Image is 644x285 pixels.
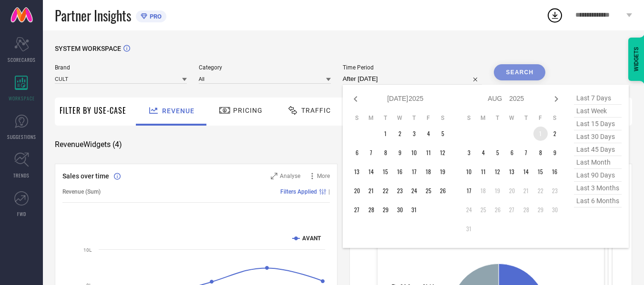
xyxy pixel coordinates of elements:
span: Analyse [280,173,300,179]
span: | [328,188,330,195]
span: TRENDS [13,172,30,179]
td: Sat Jul 05 2025 [436,127,450,141]
td: Wed Jul 30 2025 [393,203,407,217]
td: Thu Jul 03 2025 [407,127,421,141]
span: last month [574,156,622,169]
span: last 15 days [574,118,622,130]
span: SCORECARDS [8,56,36,63]
td: Tue Jul 22 2025 [378,184,393,198]
td: Wed Jul 16 2025 [393,165,407,179]
span: last 90 days [574,169,622,182]
td: Sat Jul 12 2025 [436,146,450,160]
th: Wednesday [393,114,407,122]
td: Sun Jul 13 2025 [350,165,364,179]
td: Sun Jul 06 2025 [350,146,364,160]
td: Mon Jul 14 2025 [364,165,378,179]
td: Fri Jul 11 2025 [421,146,436,160]
td: Sun Jul 27 2025 [350,203,364,217]
span: SUGGESTIONS [7,133,36,140]
td: Wed Aug 13 2025 [505,165,519,179]
td: Wed Jul 02 2025 [393,127,407,141]
span: Revenue (Sum) [62,188,101,195]
th: Thursday [519,114,533,122]
span: Category [199,64,331,71]
span: Traffic [301,107,331,114]
td: Fri Jul 25 2025 [421,184,436,198]
td: Sun Jul 20 2025 [350,184,364,198]
text: 10L [83,247,92,253]
span: Pricing [233,107,263,114]
div: Open download list [546,7,563,24]
td: Wed Jul 23 2025 [393,184,407,198]
td: Tue Aug 05 2025 [491,146,505,160]
span: Partner Insights [55,6,131,25]
td: Sat Jul 19 2025 [436,165,450,179]
td: Sat Jul 26 2025 [436,184,450,198]
td: Thu Jul 10 2025 [407,146,421,160]
td: Fri Aug 08 2025 [533,146,548,160]
th: Friday [421,114,436,122]
td: Thu Aug 28 2025 [519,203,533,217]
td: Tue Aug 26 2025 [491,203,505,217]
span: Filters Applied [280,188,317,195]
span: FWD [17,210,26,217]
span: last 30 days [574,130,622,143]
input: Select time period [343,73,482,85]
td: Sun Aug 03 2025 [462,146,476,160]
td: Sat Aug 16 2025 [548,165,562,179]
span: last 6 months [574,195,622,207]
span: last 3 months [574,182,622,195]
td: Thu Jul 24 2025 [407,184,421,198]
td: Fri Aug 01 2025 [533,127,548,141]
td: Sun Aug 10 2025 [462,165,476,179]
td: Sun Aug 31 2025 [462,222,476,236]
span: WORKSPACE [9,95,35,102]
td: Mon Jul 28 2025 [364,203,378,217]
span: SYSTEM WORKSPACE [55,45,121,52]
td: Thu Jul 31 2025 [407,203,421,217]
td: Mon Aug 11 2025 [476,165,491,179]
td: Mon Jul 07 2025 [364,146,378,160]
td: Mon Aug 25 2025 [476,203,491,217]
td: Thu Aug 07 2025 [519,146,533,160]
td: Mon Aug 04 2025 [476,146,491,160]
td: Tue Jul 29 2025 [378,203,393,217]
div: Previous month [350,93,361,105]
td: Sat Aug 30 2025 [548,203,562,217]
span: PRO [147,13,162,20]
td: Mon Jul 21 2025 [364,184,378,198]
th: Sunday [350,114,364,122]
td: Fri Aug 29 2025 [533,203,548,217]
td: Tue Jul 15 2025 [378,165,393,179]
td: Sat Aug 09 2025 [548,146,562,160]
td: Tue Aug 12 2025 [491,165,505,179]
td: Wed Aug 27 2025 [505,203,519,217]
td: Wed Aug 20 2025 [505,184,519,198]
span: Filter By Use-Case [60,105,126,116]
td: Tue Jul 08 2025 [378,146,393,160]
td: Sat Aug 02 2025 [548,127,562,141]
span: More [317,173,330,179]
span: Sales over time [62,172,109,180]
div: Next month [551,93,562,105]
span: last 7 days [574,92,622,105]
td: Fri Aug 22 2025 [533,184,548,198]
td: Sat Aug 23 2025 [548,184,562,198]
td: Fri Aug 15 2025 [533,165,548,179]
th: Wednesday [505,114,519,122]
th: Saturday [548,114,562,122]
th: Tuesday [378,114,393,122]
td: Tue Jul 01 2025 [378,127,393,141]
td: Thu Aug 21 2025 [519,184,533,198]
span: Brand [55,64,187,71]
th: Monday [364,114,378,122]
td: Thu Aug 14 2025 [519,165,533,179]
span: Revenue [162,107,194,115]
th: Saturday [436,114,450,122]
td: Wed Aug 06 2025 [505,146,519,160]
td: Mon Aug 18 2025 [476,184,491,198]
th: Friday [533,114,548,122]
span: last week [574,105,622,118]
span: last 45 days [574,143,622,156]
td: Thu Jul 17 2025 [407,165,421,179]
